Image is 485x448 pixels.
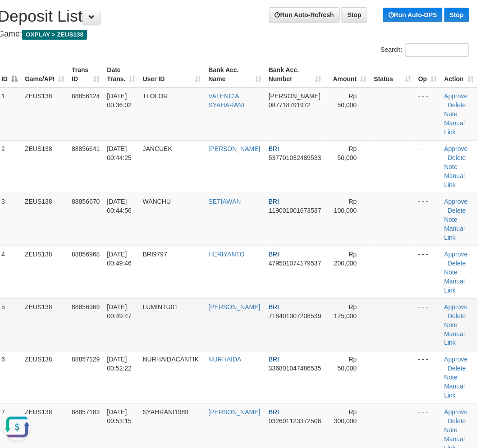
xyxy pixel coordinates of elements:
span: BRI [269,251,279,258]
span: OXPLAY > ZEUS138 [22,30,87,40]
span: 88856968 [72,251,100,258]
span: BRI [269,145,279,152]
a: NURHAIDA [209,356,242,363]
label: Search: [381,43,469,57]
th: User ID: activate to sort column ascending [139,62,205,87]
a: Run Auto-Refresh [269,7,340,23]
span: [PERSON_NAME] [269,92,320,100]
span: JANCUEK [143,145,172,152]
a: Note [444,321,458,329]
a: [PERSON_NAME] [209,145,261,152]
th: Op: activate to sort column ascending [415,62,440,87]
a: Note [444,427,458,434]
a: Approve [444,198,468,205]
a: Delete [448,418,466,425]
span: Rp 50,000 [338,356,357,372]
a: Approve [444,356,468,363]
a: Delete [448,207,466,214]
a: Approve [444,409,468,416]
span: 88856124 [72,92,100,100]
input: Search: [405,43,469,57]
th: Game/API: activate to sort column ascending [21,62,68,87]
span: [DATE] 00:52:22 [107,356,132,372]
td: - - - [415,193,440,246]
a: Stop [342,7,367,23]
th: Amount: activate to sort column ascending [325,62,371,87]
a: [PERSON_NAME] [209,409,261,416]
span: WANCHU [143,198,171,205]
a: Manual Link [444,383,465,399]
a: Note [444,110,458,118]
span: NURHAIDACANTIK [143,356,199,363]
span: BRI [269,409,279,416]
td: - - - [415,351,440,404]
a: Delete [448,312,466,320]
a: Delete [448,101,466,109]
th: Status: activate to sort column ascending [371,62,415,87]
a: [PERSON_NAME] [209,303,261,311]
span: Rp 175,000 [334,303,357,320]
td: ZEUS138 [21,140,68,193]
span: 88857183 [72,409,100,416]
td: ZEUS138 [21,298,68,351]
td: - - - [415,140,440,193]
th: Action: activate to sort column ascending [441,62,478,87]
span: BRI [269,356,279,363]
span: BRI [269,198,279,205]
span: BRI [269,303,279,311]
a: Approve [444,251,468,258]
td: - - - [415,246,440,298]
a: Run Auto-DPS [383,8,443,22]
span: Rp 100,000 [334,198,357,214]
span: LUMINTU01 [143,303,178,311]
td: - - - [415,298,440,351]
a: SETIAWAN [209,198,241,205]
a: Delete [448,260,466,267]
a: Stop [444,8,469,22]
span: Copy 087718791972 to clipboard [269,101,311,109]
th: Date Trans.: activate to sort column ascending [103,62,139,87]
a: Note [444,269,458,276]
a: Delete [448,154,466,161]
span: BRI9797 [143,251,167,258]
span: Copy 119001001673537 to clipboard [269,207,321,214]
span: SYAHRANI1989 [143,409,189,416]
td: - - - [415,87,440,141]
span: Rp 300,000 [334,409,357,425]
span: [DATE] 00:49:47 [107,303,132,320]
span: [DATE] 00:53:15 [107,409,132,425]
td: ZEUS138 [21,351,68,404]
span: 88856670 [72,198,100,205]
td: ZEUS138 [21,193,68,246]
span: [DATE] 00:36:02 [107,92,132,109]
td: ZEUS138 [21,246,68,298]
a: HERIYANTO [209,251,245,258]
a: Manual Link [444,278,465,294]
span: [DATE] 00:44:56 [107,198,132,214]
th: Trans ID: activate to sort column ascending [68,62,103,87]
a: Approve [444,145,468,152]
a: Approve [444,303,468,311]
span: Rp 50,000 [338,145,357,161]
a: Manual Link [444,330,465,347]
span: TLOLOR [143,92,168,100]
a: Manual Link [444,172,465,188]
span: [DATE] 00:49:46 [107,251,132,267]
button: Open LiveChat chat widget [4,4,31,31]
span: Copy 718401007208539 to clipboard [269,312,321,320]
a: Note [444,163,458,170]
span: Copy 032601123372506 to clipboard [269,418,321,425]
a: Approve [444,92,468,100]
a: Manual Link [444,119,465,136]
span: Rp 50,000 [338,92,357,109]
span: Copy 336801047486535 to clipboard [269,365,321,372]
a: Delete [448,365,466,372]
a: VALENCIA SYAHARANI [209,92,245,109]
span: Copy 537701032489533 to clipboard [269,154,321,161]
a: Note [444,216,458,223]
span: Copy 479501074179537 to clipboard [269,260,321,267]
span: 88856969 [72,303,100,311]
span: 88857129 [72,356,100,363]
th: Bank Acc. Number: activate to sort column ascending [265,62,325,87]
a: Manual Link [444,225,465,241]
